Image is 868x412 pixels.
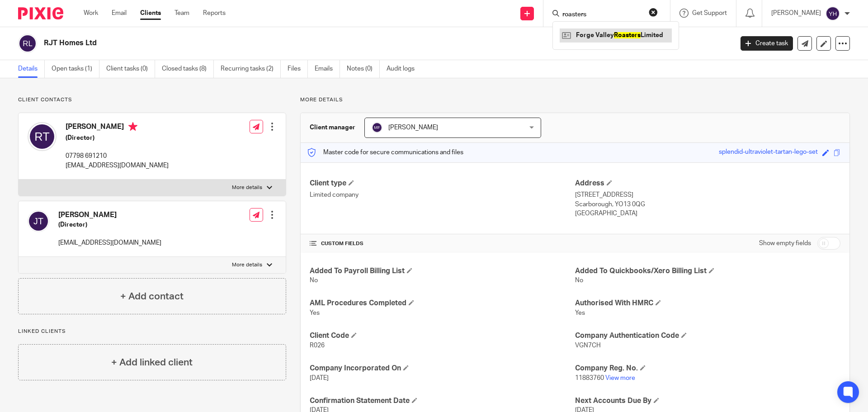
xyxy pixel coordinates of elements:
[106,60,155,78] a: Client tasks (0)
[310,190,575,199] p: Limited company
[741,36,793,51] a: Create task
[387,60,421,78] a: Audit logs
[575,310,585,316] span: Yes
[18,60,45,78] a: Details
[18,34,37,53] img: svg%3E
[310,123,355,132] h3: Client manager
[232,184,262,191] p: More details
[66,122,169,133] h4: [PERSON_NAME]
[692,10,727,16] span: Get Support
[232,261,262,269] p: More details
[759,239,811,248] label: Show empty fields
[18,328,286,335] p: Linked clients
[66,161,169,170] p: [EMAIL_ADDRESS][DOMAIN_NAME]
[347,60,380,78] a: Notes (0)
[310,266,575,276] h4: Added To Payroll Billing List
[300,96,850,104] p: More details
[575,179,840,188] h4: Address
[575,190,840,199] p: [STREET_ADDRESS]
[221,60,281,78] a: Recurring tasks (2)
[175,9,189,18] a: Team
[162,60,214,78] a: Closed tasks (8)
[310,277,318,284] span: No
[44,38,590,48] h2: RJT Homes Ltd
[112,9,127,18] a: Email
[575,331,840,341] h4: Company Authentication Code
[771,9,821,18] p: [PERSON_NAME]
[372,122,382,133] img: svg%3E
[52,60,99,78] a: Open tasks (1)
[111,355,193,369] h4: + Add linked client
[826,6,840,21] img: svg%3E
[128,122,137,131] i: Primary
[575,209,840,218] p: [GEOGRAPHIC_DATA]
[719,147,818,158] div: splendid-ultraviolet-tartan-lego-set
[575,396,840,406] h4: Next Accounts Due By
[140,9,161,18] a: Clients
[649,8,658,17] button: Clear
[203,9,226,18] a: Reports
[605,375,635,381] a: View more
[575,266,840,276] h4: Added To Quickbooks/Xero Billing List
[575,364,840,373] h4: Company Reg. No.
[310,310,320,316] span: Yes
[310,375,329,381] span: [DATE]
[18,96,286,104] p: Client contacts
[575,200,840,209] p: Scarborough, YO13 0QG
[575,277,583,284] span: No
[66,133,169,142] h5: (Director)
[288,60,308,78] a: Files
[310,240,575,247] h4: CUSTOM FIELDS
[310,342,325,349] span: R026
[58,238,161,247] p: [EMAIL_ADDRESS][DOMAIN_NAME]
[58,220,161,229] h5: (Director)
[307,148,463,157] p: Master code for secure communications and files
[18,7,63,19] img: Pixie
[120,289,184,303] h4: + Add contact
[310,364,575,373] h4: Company Incorporated On
[575,298,840,308] h4: Authorised With HMRC
[575,342,601,349] span: VGN7CH
[561,11,643,19] input: Search
[310,179,575,188] h4: Client type
[310,396,575,406] h4: Confirmation Statement Date
[315,60,340,78] a: Emails
[84,9,98,18] a: Work
[28,210,49,232] img: svg%3E
[310,298,575,308] h4: AML Procedures Completed
[388,124,438,131] span: [PERSON_NAME]
[28,122,57,151] img: svg%3E
[58,210,161,220] h4: [PERSON_NAME]
[66,152,169,161] p: 07798 691210
[310,331,575,341] h4: Client Code
[575,375,604,381] span: 11883760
